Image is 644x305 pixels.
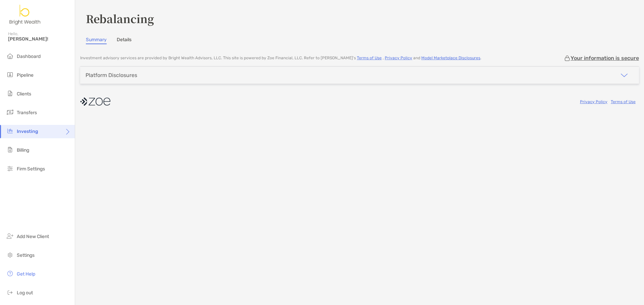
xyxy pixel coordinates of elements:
[86,11,633,26] h3: Rebalancing
[17,290,33,296] span: Log out
[86,37,107,44] a: Summary
[6,127,14,135] img: investing icon
[580,99,607,104] a: Privacy Policy
[17,166,45,172] span: Firm Settings
[6,251,14,259] img: settings icon
[620,71,628,79] img: icon arrow
[385,56,412,60] a: Privacy Policy
[6,52,14,60] img: dashboard icon
[17,91,31,97] span: Clients
[86,72,137,78] div: Platform Disclosures
[80,56,481,61] p: Investment advisory services are provided by Bright Wealth Advisors, LLC . This site is powered b...
[421,56,480,60] a: Model Marketplace Disclosures
[17,234,49,239] span: Add New Client
[17,147,29,153] span: Billing
[6,232,14,240] img: add_new_client icon
[611,99,636,104] a: Terms of Use
[6,270,14,278] img: get-help icon
[17,271,35,277] span: Get Help
[6,89,14,97] img: clients icon
[17,54,41,59] span: Dashboard
[6,288,14,296] img: logout icon
[6,164,14,172] img: firm-settings icon
[357,56,382,60] a: Terms of Use
[17,72,34,78] span: Pipeline
[571,55,639,61] p: Your information is secure
[8,36,71,42] span: [PERSON_NAME]!
[8,3,42,27] img: Zoe Logo
[17,252,35,258] span: Settings
[6,71,14,79] img: pipeline icon
[6,146,14,154] img: billing icon
[17,129,38,134] span: Investing
[17,110,37,116] span: Transfers
[80,94,110,109] img: company logo
[6,108,14,116] img: transfers icon
[117,37,131,44] a: Details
